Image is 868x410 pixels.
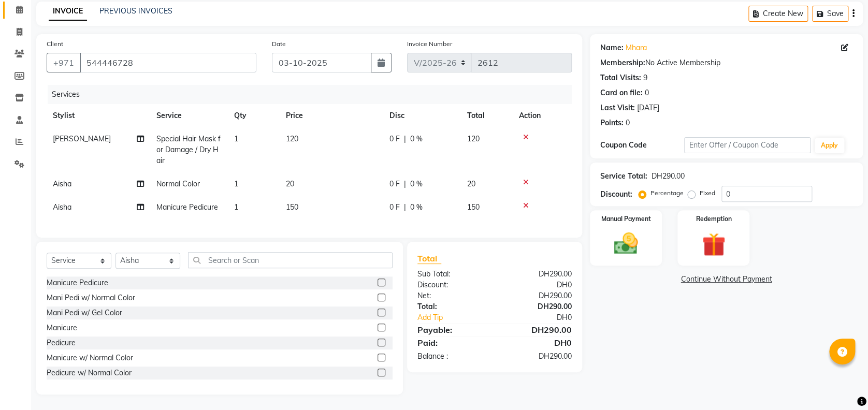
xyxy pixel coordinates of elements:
[467,134,480,143] span: 120
[600,57,852,68] div: No Active Membership
[695,230,733,259] img: _gift.svg
[600,87,643,98] div: Card on file:
[280,104,383,127] th: Price
[188,252,393,268] input: Search or Scan
[53,179,71,188] span: Aisha
[600,42,624,53] div: Name:
[652,171,685,182] div: DH290.00
[417,253,441,264] span: Total
[404,134,406,144] span: |
[600,118,624,128] div: Points:
[600,72,641,83] div: Total Visits:
[156,134,221,165] span: Special Hair Mask for Damage / Dry Hair
[156,202,218,212] span: Manicure Pedicure
[509,312,580,323] div: DH0
[461,104,513,127] th: Total
[80,53,256,72] input: Search by Name/Mobile/Email/Code
[156,179,200,188] span: Normal Color
[815,138,844,153] button: Apply
[234,134,238,143] span: 1
[47,307,122,318] div: Mani Pedi w/ Gel Color
[600,140,684,151] div: Coupon Code
[47,353,133,363] div: Manicure w/ Normal Color
[389,179,400,189] span: 0 F
[700,188,715,198] label: Fixed
[47,104,150,127] th: Stylist
[286,134,298,143] span: 120
[410,134,423,144] span: 0 %
[410,280,495,290] div: Discount:
[47,53,81,72] button: +971
[600,171,647,182] div: Service Total:
[410,351,495,362] div: Balance :
[404,179,406,189] span: |
[234,179,238,188] span: 1
[467,179,475,188] span: 20
[495,290,580,301] div: DH290.00
[600,189,632,200] div: Discount:
[410,324,495,336] div: Payable:
[513,104,572,127] th: Action
[286,202,298,212] span: 150
[47,277,108,288] div: Manicure Pedicure
[49,2,87,21] a: INVOICE
[228,104,280,127] th: Qty
[272,39,286,49] label: Date
[389,134,400,144] span: 0 F
[495,280,580,290] div: DH0
[47,323,77,333] div: Manicure
[410,179,423,189] span: 0 %
[53,134,111,143] span: [PERSON_NAME]
[495,351,580,362] div: DH290.00
[601,214,651,224] label: Manual Payment
[47,39,63,49] label: Client
[383,104,461,127] th: Disc
[606,230,645,257] img: _cash.svg
[748,6,808,22] button: Create New
[592,274,861,285] a: Continue Without Payment
[286,179,294,188] span: 20
[407,39,452,49] label: Invoice Number
[645,87,649,98] div: 0
[47,292,135,303] div: Mani Pedi w/ Normal Color
[53,202,71,212] span: Aisha
[410,269,495,280] div: Sub Total:
[626,118,630,128] div: 0
[495,269,580,280] div: DH290.00
[47,368,132,378] div: Pedicure w/ Normal Color
[410,301,495,312] div: Total:
[467,202,480,212] span: 150
[812,6,848,22] button: Save
[410,336,495,349] div: Paid:
[495,336,580,349] div: DH0
[495,301,580,312] div: DH290.00
[389,202,400,213] span: 0 F
[696,214,731,224] label: Redemption
[650,188,684,198] label: Percentage
[48,85,580,104] div: Services
[410,290,495,301] div: Net:
[684,137,810,153] input: Enter Offer / Coupon Code
[600,57,645,68] div: Membership:
[600,102,635,113] div: Last Visit:
[234,202,238,212] span: 1
[99,6,172,16] a: PREVIOUS INVOICES
[637,102,659,113] div: [DATE]
[47,338,76,348] div: Pedicure
[495,324,580,336] div: DH290.00
[150,104,228,127] th: Service
[410,202,423,213] span: 0 %
[404,202,406,213] span: |
[643,72,647,83] div: 9
[410,312,509,323] a: Add Tip
[626,42,647,53] a: Mhara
